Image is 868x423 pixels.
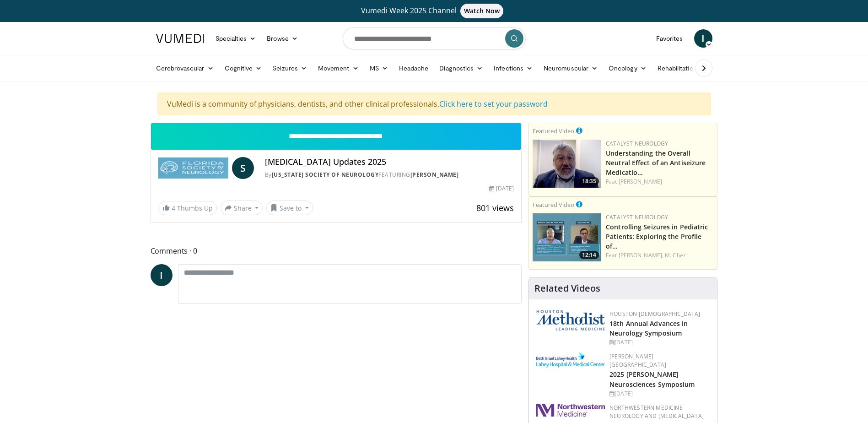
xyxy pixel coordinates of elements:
div: [DATE] [609,390,710,398]
a: Vumedi Week 2025 ChannelWatch Now [157,4,711,18]
div: Feat. [606,178,713,186]
span: 12:14 [579,251,599,259]
a: S [232,157,254,179]
a: Northwestern Medicine Neurology and [MEDICAL_DATA] [609,404,704,420]
span: 4 [172,204,175,212]
a: Headache [394,59,434,77]
div: [DATE] [609,338,710,347]
img: 2a462fb6-9365-492a-ac79-3166a6f924d8.png.150x105_q85_autocrop_double_scale_upscale_version-0.2.jpg [536,404,605,417]
a: Specialties [210,29,262,48]
a: Controlling Seizures in Pediatric Patients: Exploring the Profile of… [606,222,708,250]
div: VuMedi is a community of physicians, dentists, and other clinical professionals. [157,92,711,115]
a: 2025 [PERSON_NAME] Neurosciences Symposium [609,370,695,388]
a: Cerebrovascular [151,59,219,77]
button: Share [221,201,263,215]
span: Comments 0 [151,245,522,257]
a: [US_STATE] Society of Neurology [272,171,379,179]
a: I [151,264,173,286]
a: 18th Annual Advances in Neurology Symposium [609,319,688,337]
a: Infections [488,59,538,77]
a: [PERSON_NAME], [619,251,663,259]
div: By FEATURING [265,171,514,179]
img: Florida Society of Neurology [158,157,228,179]
span: Watch Now [460,4,504,18]
a: Cognitive [219,59,268,77]
a: Oncology [603,59,652,77]
img: 5e4488cc-e109-4a4e-9fd9-73bb9237ee91.png.150x105_q85_autocrop_double_scale_upscale_version-0.2.png [536,310,605,331]
button: Save to [266,201,313,215]
a: Browse [261,29,303,48]
a: Click here to set your password [439,99,548,109]
a: Catalyst Neurology [606,213,668,221]
img: VuMedi Logo [156,34,205,43]
a: Understanding the Overall Neutral Effect of an Antiseizure Medicatio… [606,149,706,177]
small: Featured Video [533,127,574,135]
a: Houston [DEMOGRAPHIC_DATA] [609,310,700,318]
img: e7977282-282c-4444-820d-7cc2733560fd.jpg.150x105_q85_autocrop_double_scale_upscale_version-0.2.jpg [536,352,605,368]
a: 4 Thumbs Up [158,201,217,215]
h4: [MEDICAL_DATA] Updates 2025 [265,157,514,167]
span: 801 views [476,202,514,213]
a: I [694,29,712,48]
a: Diagnostics [434,59,488,77]
a: [PERSON_NAME] [410,171,459,179]
a: Rehabilitation [652,59,702,77]
a: MS [364,59,394,77]
div: [DATE] [489,184,514,193]
a: Favorites [651,29,689,48]
a: M. Chez [665,251,686,259]
img: 01bfc13d-03a0-4cb7-bbaa-2eb0a1ecb046.png.150x105_q85_crop-smart_upscale.jpg [533,140,601,188]
a: Neuromuscular [538,59,603,77]
a: [PERSON_NAME][GEOGRAPHIC_DATA] [609,352,666,369]
input: Search topics, interventions [343,27,526,49]
small: Featured Video [533,201,574,209]
img: 5e01731b-4d4e-47f8-b775-0c1d7f1e3c52.png.150x105_q85_crop-smart_upscale.jpg [533,213,601,261]
a: 18:35 [533,140,601,188]
a: 12:14 [533,213,601,261]
h4: Related Videos [534,283,600,294]
span: 18:35 [579,177,599,185]
a: Catalyst Neurology [606,140,668,147]
a: [PERSON_NAME] [619,178,662,185]
a: Seizures [267,59,313,77]
div: Feat. [606,251,713,260]
span: Vumedi Week 2025 Channel [361,5,507,16]
a: Movement [313,59,364,77]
